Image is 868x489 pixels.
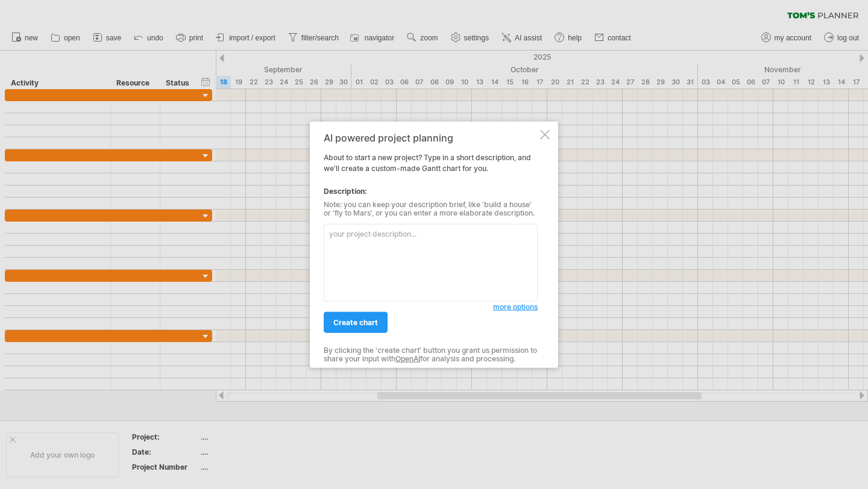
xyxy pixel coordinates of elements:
a: OpenAI [395,354,420,363]
div: Description: [324,186,538,197]
div: AI powered project planning [324,132,538,143]
div: Note: you can keep your description brief, like 'build a house' or 'fly to Mars', or you can ente... [324,201,538,218]
a: more options [493,302,538,313]
span: more options [493,302,538,311]
div: By clicking the 'create chart' button you grant us permission to share your input with for analys... [324,346,538,364]
div: About to start a new project? Type in a short description, and we'll create a custom-made Gantt c... [324,132,538,357]
a: create chart [324,312,388,333]
span: create chart [333,318,378,327]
